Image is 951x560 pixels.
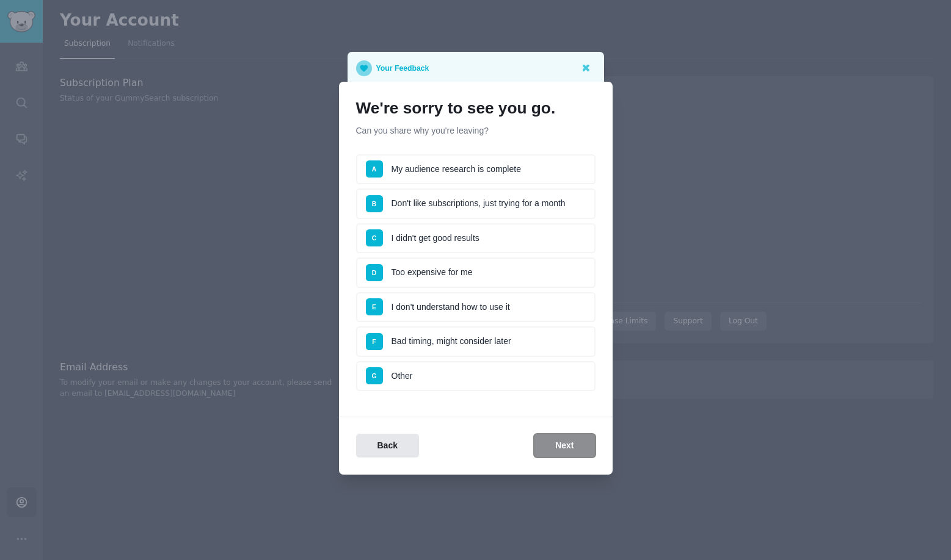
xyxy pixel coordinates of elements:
[372,234,377,242] span: C
[356,124,596,137] p: Can you share why you're leaving?
[372,338,376,345] span: F
[356,434,419,458] button: Back
[356,99,596,118] h1: We're sorry to see you go.
[372,200,377,207] span: B
[372,269,377,276] span: D
[372,165,377,173] span: A
[372,303,376,311] span: E
[376,60,429,76] p: Your Feedback
[371,372,376,379] span: G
